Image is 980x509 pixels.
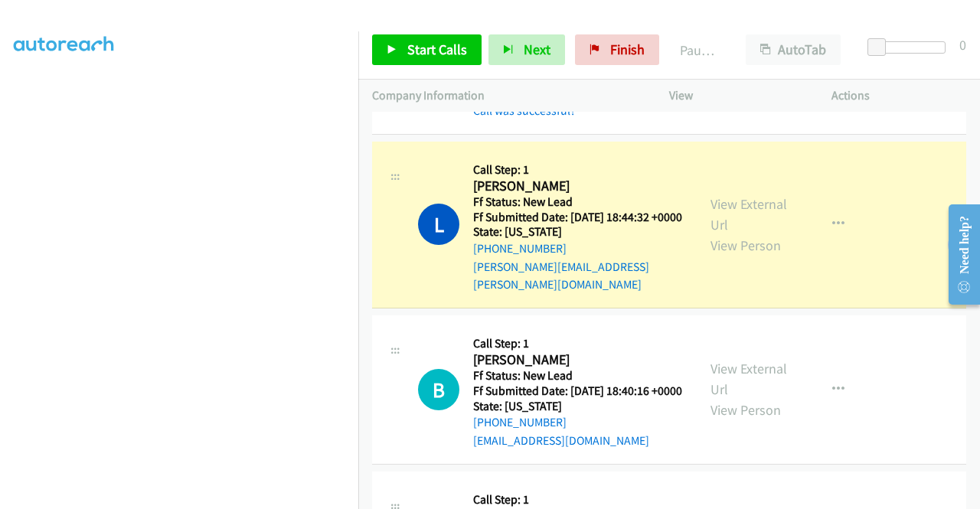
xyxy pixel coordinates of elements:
[710,195,787,233] a: View External Url
[669,86,804,105] p: View
[610,41,645,58] span: Finish
[372,86,642,105] p: Company Information
[936,194,980,315] iframe: Resource Center
[473,492,682,507] h5: Call Step: 1
[473,351,678,369] h2: [PERSON_NAME]
[473,399,682,414] h5: State: [US_STATE]
[746,34,841,65] button: AutoTab
[473,336,682,351] h5: Call Step: 1
[575,34,659,65] a: Finish
[473,368,682,383] h5: Ff Status: New Lead
[473,383,682,399] h5: Ff Submitted Date: [DATE] 18:40:16 +0000
[473,241,567,256] a: [PHONE_NUMBER]
[473,224,683,240] h5: State: [US_STATE]
[372,34,482,65] a: Start Calls
[473,178,678,195] h2: [PERSON_NAME]
[407,41,467,58] span: Start Calls
[710,237,781,254] a: View Person
[473,162,683,178] h5: Call Step: 1
[680,40,718,60] p: Paused
[473,194,683,210] h5: Ff Status: New Lead
[473,415,567,429] a: [PHONE_NUMBER]
[473,259,649,292] a: [PERSON_NAME][EMAIL_ADDRESS][PERSON_NAME][DOMAIN_NAME]
[831,86,966,105] p: Actions
[418,369,459,410] div: The call is yet to be attempted
[473,210,683,225] h5: Ff Submitted Date: [DATE] 18:44:32 +0000
[418,369,459,410] h1: B
[710,401,781,419] a: View Person
[710,360,787,398] a: View External Url
[418,204,459,245] h1: L
[959,34,966,55] div: 0
[524,41,550,58] span: Next
[488,34,565,65] button: Next
[473,433,649,448] a: [EMAIL_ADDRESS][DOMAIN_NAME]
